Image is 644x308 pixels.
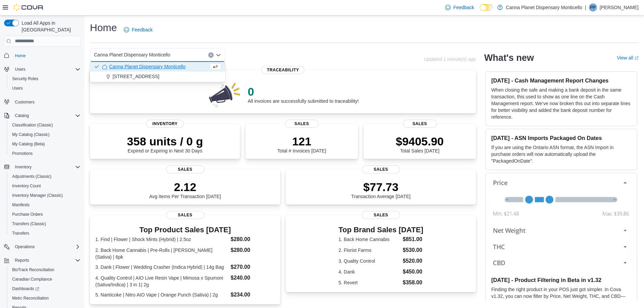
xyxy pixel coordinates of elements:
a: Dashboards [7,284,83,293]
span: Metrc Reconciliation [12,295,49,301]
span: My Catalog (Beta) [12,141,45,147]
button: Operations [12,243,38,251]
button: Customers [1,97,83,107]
button: Users [1,65,83,74]
a: Purchase Orders [9,210,46,218]
span: Operations [12,243,80,251]
span: Inventory Count [12,183,41,189]
dd: $450.00 [403,268,423,276]
span: Adjustments (Classic) [9,172,80,181]
p: 358 units / 0 g [127,135,203,148]
span: Purchase Orders [9,210,80,218]
button: Canadian Compliance [7,275,83,284]
span: Transfers [12,231,29,236]
p: If you are using the Ontario ASN format, the ASN Import in purchase orders will now automatically... [491,144,631,164]
button: Reports [1,256,83,265]
button: Home [1,51,83,61]
a: My Catalog (Beta) [9,140,48,148]
span: Load All Apps in [GEOGRAPHIC_DATA] [19,20,80,33]
span: Reports [15,258,29,263]
p: 2.12 [149,180,221,194]
span: Promotions [12,151,33,156]
button: Users [12,65,28,73]
span: BioTrack Reconciliation [12,267,54,273]
button: Operations [1,242,83,252]
a: Classification (Classic) [9,121,56,129]
div: Expired or Expiring in Next 30 Days [127,135,203,153]
span: Sales [166,211,204,219]
a: Canadian Compliance [9,275,55,283]
h3: Top Brand Sales [DATE] [338,226,423,234]
span: Sales [403,120,437,128]
button: Transfers [7,229,83,238]
div: Total # Invoices [DATE] [277,135,326,153]
span: [STREET_ADDRESS] [113,73,159,80]
span: Canna Planet Dispensary Monticello [109,63,186,70]
span: Canadian Compliance [12,277,52,282]
a: Transfers [9,229,32,237]
svg: External link [635,56,639,60]
span: Canadian Compliance [9,275,80,283]
button: Adjustments (Classic) [7,172,83,181]
span: Inventory [146,120,184,128]
button: Inventory [1,162,83,172]
button: Manifests [7,200,83,210]
div: All invoices are successfully submitted to traceability! [248,85,359,104]
span: Inventory Count [9,182,80,190]
span: Users [12,65,80,73]
h1: Home [90,21,117,34]
button: Catalog [1,111,83,120]
span: Inventory [15,164,31,170]
div: Choose from the following options [90,62,225,81]
button: Clear input [208,52,214,58]
button: My Catalog (Classic) [7,130,83,139]
button: Inventory Count [7,181,83,191]
span: Customers [12,98,80,106]
button: Metrc Reconciliation [7,293,83,303]
dt: 1. Find | Flower | Shock Mints (Hybrid) | 2.5oz [95,236,228,243]
span: Home [15,53,26,58]
div: Parth Patel [589,3,597,11]
p: Updated 1 minute(s) ago [424,56,476,62]
span: Traceability [262,66,305,74]
span: Transfers (Classic) [12,221,46,227]
span: My Catalog (Classic) [9,131,80,139]
a: Home [12,52,28,60]
dd: $270.00 [231,263,275,271]
h3: Top Product Sales [DATE] [95,226,275,234]
dd: $530.00 [403,246,423,254]
a: Dashboards [9,285,42,293]
a: Feedback [443,1,477,14]
a: Inventory Count [9,182,44,190]
span: My Catalog (Beta) [9,140,80,148]
button: Canna Planet Dispensary Monticello [90,62,225,72]
span: Sales [362,211,400,219]
a: Transfers (Classic) [9,220,49,228]
img: 0 [207,81,242,108]
a: View allExternal link [617,55,639,61]
dt: 3. Dank | Flower | Wedding Crasher (Indica Hybrid) | 14g Bag [95,264,228,270]
button: Users [7,84,83,93]
dd: $520.00 [403,257,423,265]
button: Inventory Manager (Classic) [7,191,83,200]
a: Metrc Reconciliation [9,294,51,302]
a: Manifests [9,201,32,209]
span: Inventory Manager (Classic) [12,193,63,198]
h3: [DATE] - Product Filtering in Beta in v1.32 [491,277,631,283]
span: Security Roles [12,76,38,81]
span: Purchase Orders [12,212,43,217]
div: Transaction Average [DATE] [351,180,411,199]
p: When closing the safe and making a bank deposit in the same transaction, this used to show as one... [491,87,631,120]
dt: 5. Nanticoke | Nitro AIO Vape | Orange Punch (Sativa) | 2g [95,291,228,298]
dd: $280.00 [231,235,275,243]
a: BioTrack Reconciliation [9,266,57,274]
button: Promotions [7,149,83,158]
a: Feedback [121,23,155,37]
p: 121 [277,135,326,148]
span: Manifests [12,202,29,208]
span: PP [590,3,596,11]
span: Dashboards [12,286,39,291]
span: Home [12,51,80,60]
dd: $358.00 [403,279,423,287]
h3: [DATE] - Cash Management Report Changes [491,77,631,84]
